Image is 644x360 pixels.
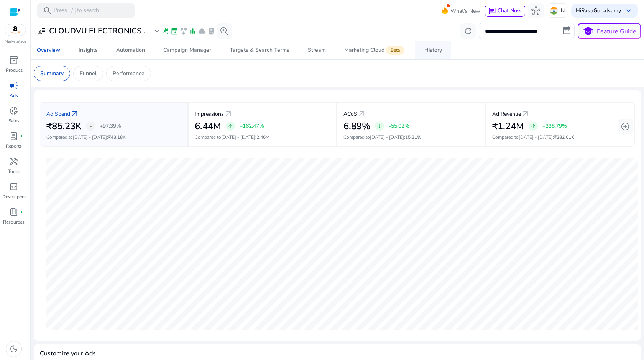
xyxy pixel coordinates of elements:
a: arrow_outward [357,109,366,118]
p: Summary [40,69,64,77]
span: ₹43.18K [108,134,126,140]
span: event [171,27,178,35]
p: Compared to : [343,134,479,141]
span: dark_mode [9,344,18,353]
span: Beta [386,46,404,55]
p: Marketplace [5,39,26,44]
button: schoolFeature Guide [578,23,641,39]
b: RasuGopalsamy [581,7,621,14]
span: expand_more [152,26,161,36]
span: [DATE] - [DATE] [221,134,255,140]
p: Compared to : [195,134,330,141]
p: Developers [2,193,26,200]
span: code_blocks [9,182,18,191]
button: add_circle [618,119,633,134]
div: Campaign Manager [163,48,211,53]
h3: CLOUDVU ELECTRONICS ... [49,26,149,36]
h2: ₹85.23K [46,121,81,132]
span: handyman [9,157,18,166]
span: [DATE] - [DATE] [519,134,553,140]
span: lab_profile [9,132,18,141]
p: Reports [6,143,22,150]
span: search_insights [220,26,229,36]
p: Hi [576,8,621,13]
span: inventory_2 [9,56,18,65]
p: Tools [8,168,20,175]
span: fiber_manual_record [20,210,23,214]
span: [DATE] - [DATE] [73,134,107,140]
button: search_insights [217,23,232,39]
p: +97.39% [100,123,121,129]
p: Press to search [54,7,99,15]
span: / [69,7,76,15]
div: History [424,48,442,53]
p: Performance [113,69,145,77]
span: ₹282.01K [554,134,574,140]
p: Resources [3,219,25,225]
span: keyboard_arrow_down [624,6,633,15]
a: arrow_outward [224,109,233,118]
span: hub [531,6,540,15]
p: +162.47% [240,123,264,129]
span: wand_stars [161,27,169,35]
h4: Customize your Ads [40,350,96,357]
span: cloud [198,27,206,35]
p: Compared to : [492,134,628,141]
img: amazon.svg [5,24,26,36]
div: Marketing Cloud [344,47,406,53]
span: family_history [180,27,187,35]
span: school [583,26,594,37]
span: - [89,122,92,131]
span: chat [488,7,496,15]
p: Sales [8,117,20,124]
p: IN [559,4,565,17]
span: arrow_upward [227,123,233,129]
div: Insights [79,48,98,53]
h2: ₹1.24M [492,121,524,132]
p: Feature Guide [597,27,636,36]
span: donut_small [9,106,18,115]
p: Compared to : [46,134,181,141]
span: user_attributes [37,26,46,36]
span: lab_profile [207,27,215,35]
img: in.svg [550,7,558,15]
span: 15.31% [405,134,421,140]
h2: 6.89% [343,121,370,132]
span: campaign [9,81,18,90]
div: Overview [37,48,60,53]
p: -55.02% [389,123,409,129]
span: arrow_upward [530,123,536,129]
span: search [43,6,52,15]
span: refresh [463,26,473,36]
h2: 6.44M [195,121,221,132]
span: fiber_manual_record [20,135,23,138]
button: refresh [460,23,476,39]
span: arrow_downward [376,123,383,129]
p: ACoS [343,110,357,118]
p: Impressions [195,110,224,118]
span: book_4 [9,207,18,217]
p: Ad Revenue [492,110,521,118]
button: hub [528,3,544,18]
span: add_circle [621,122,630,131]
span: [DATE] - [DATE] [370,134,404,140]
span: bar_chart [189,27,197,35]
p: Ad Spend [46,110,70,118]
p: Ads [10,92,18,99]
p: Funnel [80,69,97,77]
p: +338.79% [542,123,567,129]
div: Stream [308,48,326,53]
p: Product [6,67,22,74]
div: Targets & Search Terms [230,48,289,53]
span: Chat Now [498,7,522,14]
button: chatChat Now [485,5,525,17]
span: 2.46M [256,134,269,140]
span: What's New [450,4,480,18]
a: arrow_outward [70,109,79,118]
div: Automation [116,48,145,53]
a: arrow_outward [521,109,530,118]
